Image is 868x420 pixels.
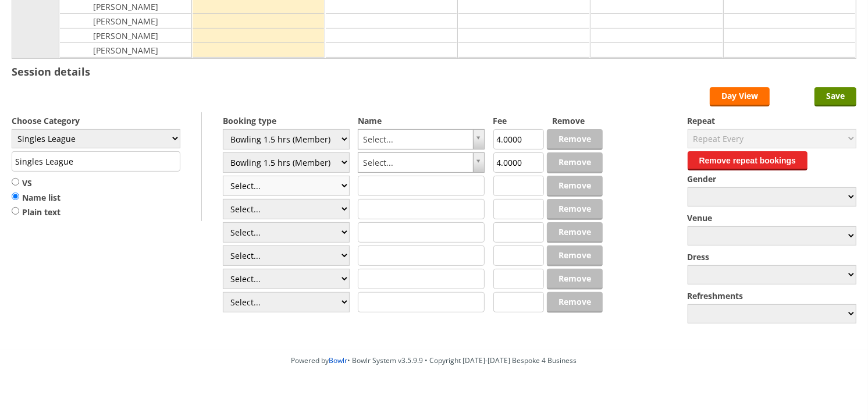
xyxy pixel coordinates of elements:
td: [PERSON_NAME] [60,29,191,43]
label: Name list [12,192,61,204]
span: Select... [363,153,469,172]
button: Remove repeat bookings [688,151,808,170]
label: Booking type [223,115,350,126]
td: [PERSON_NAME] [60,43,191,58]
a: Select... [358,152,485,173]
label: Venue [688,212,856,223]
a: Day View [710,87,770,106]
label: Gender [688,173,856,184]
span: Select... [363,130,469,149]
label: Refreshments [688,290,856,301]
h3: Session details [12,65,90,79]
input: Plain text [12,207,19,215]
label: Choose Category [12,115,180,126]
input: VS [12,177,19,186]
td: [PERSON_NAME] [60,14,191,29]
input: Save [814,87,856,106]
a: Select... [358,129,485,150]
input: Name list [12,192,19,201]
label: Plain text [12,207,61,218]
label: Remove [552,115,603,126]
label: Fee [493,115,544,126]
span: Powered by • Bowlr System v3.5.9.9 • Copyright [DATE]-[DATE] Bespoke 4 Business [291,355,577,365]
label: Name [358,115,485,126]
input: Title/Description [12,151,180,172]
a: Bowlr [329,355,348,365]
label: VS [12,177,61,189]
label: Dress [688,251,856,262]
label: Repeat [688,115,856,126]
